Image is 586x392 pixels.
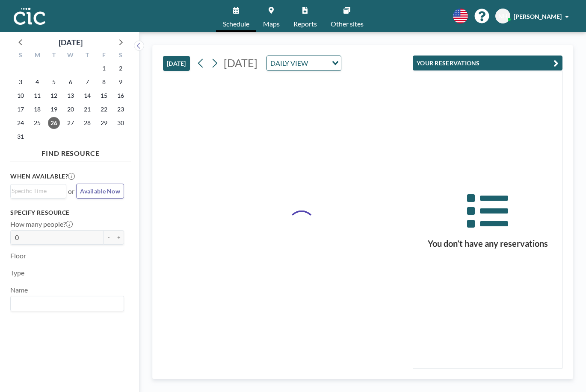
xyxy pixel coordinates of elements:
span: Friday, August 1, 2025 [98,62,110,74]
button: [DATE] [163,56,190,71]
span: Friday, August 8, 2025 [98,76,110,88]
span: Sunday, August 17, 2025 [15,103,27,115]
span: Monday, August 11, 2025 [31,90,43,102]
span: Tuesday, August 12, 2025 [48,90,60,102]
span: NH [498,12,508,20]
input: Search for option [12,298,119,309]
label: Type [10,269,24,277]
img: organization-logo [14,8,45,25]
input: Search for option [311,58,327,69]
span: Saturday, August 23, 2025 [115,103,127,115]
span: or [68,187,74,196]
div: Search for option [11,184,66,197]
span: Saturday, August 2, 2025 [115,62,127,74]
span: DAILY VIEW [269,58,310,69]
button: Available Now [76,184,124,199]
div: M [29,50,46,61]
span: Sunday, August 24, 2025 [15,117,27,129]
span: Thursday, August 28, 2025 [81,117,93,129]
button: + [114,230,124,245]
h4: FIND RESOURCE [10,146,131,158]
span: Monday, August 18, 2025 [31,103,43,115]
span: Sunday, August 10, 2025 [15,90,27,102]
span: Friday, August 22, 2025 [98,103,110,115]
span: Thursday, August 21, 2025 [81,103,93,115]
span: Friday, August 29, 2025 [98,117,110,129]
span: Wednesday, August 6, 2025 [65,76,77,88]
span: Sunday, August 31, 2025 [15,131,27,143]
label: Floor [10,252,26,260]
span: Tuesday, August 26, 2025 [48,117,60,129]
span: [DATE] [224,56,257,69]
span: Reports [293,20,317,27]
div: T [79,50,95,61]
span: Maps [263,20,280,27]
span: Wednesday, August 20, 2025 [65,103,77,115]
div: F [95,50,112,61]
label: How many people? [10,220,73,228]
h3: You don’t have any reservations [413,238,562,249]
div: S [12,50,29,61]
input: Search for option [12,186,61,196]
button: YOUR RESERVATIONS [413,56,562,70]
span: Friday, August 15, 2025 [98,90,110,102]
span: Wednesday, August 13, 2025 [65,90,77,102]
span: [PERSON_NAME] [514,13,562,20]
span: Other sites [331,20,364,27]
span: Saturday, August 16, 2025 [115,90,127,102]
span: Tuesday, August 5, 2025 [48,76,60,88]
div: S [112,50,129,61]
div: Search for option [11,296,124,311]
div: Search for option [267,56,341,70]
h3: Specify resource [10,209,124,216]
span: Wednesday, August 27, 2025 [65,117,77,129]
button: - [104,230,114,245]
span: Saturday, August 30, 2025 [115,117,127,129]
span: Thursday, August 7, 2025 [81,76,93,88]
span: Sunday, August 3, 2025 [15,76,27,88]
div: T [46,50,62,61]
label: Name [10,286,28,294]
span: Thursday, August 14, 2025 [81,90,93,102]
span: Available Now [80,187,120,195]
span: Tuesday, August 19, 2025 [48,103,60,115]
span: Saturday, August 9, 2025 [115,76,127,88]
span: Monday, August 25, 2025 [31,117,43,129]
div: W [62,50,79,61]
div: [DATE] [59,36,83,48]
span: Schedule [223,20,249,27]
span: Monday, August 4, 2025 [31,76,43,88]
